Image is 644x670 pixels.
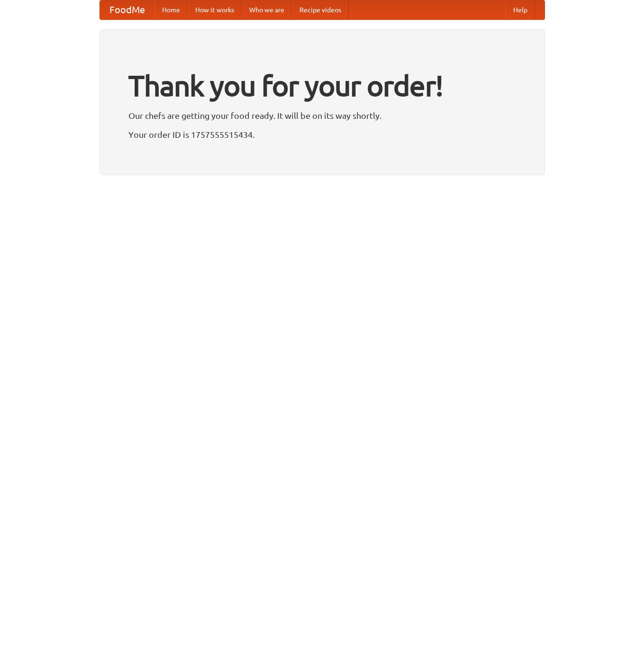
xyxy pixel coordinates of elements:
p: Your order ID is 1757555515434. [128,127,516,142]
p: Our chefs are getting your food ready. It will be on its way shortly. [128,108,516,123]
a: Who we are [242,0,292,19]
h1: Thank you for your order! [128,63,516,108]
a: FoodMe [100,0,154,19]
a: How it works [188,0,242,19]
a: Home [154,0,188,19]
a: Help [506,0,535,19]
a: Recipe videos [292,0,349,19]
